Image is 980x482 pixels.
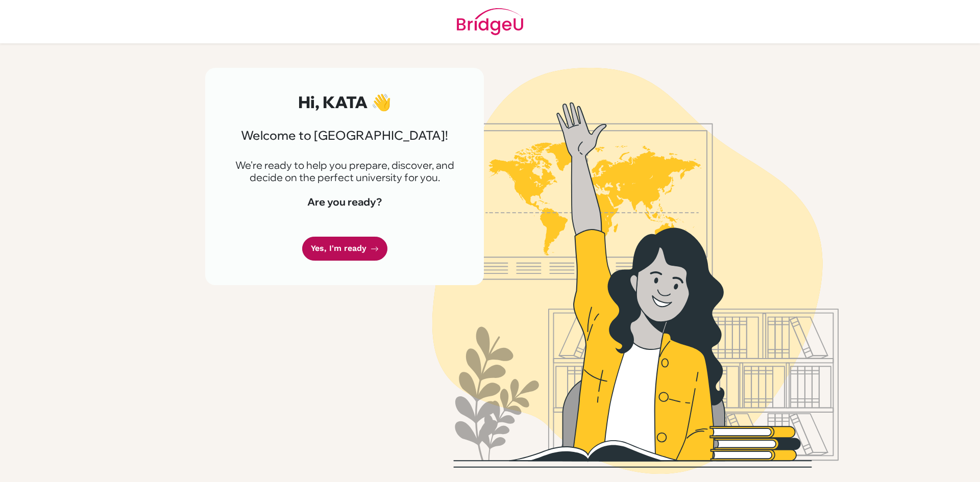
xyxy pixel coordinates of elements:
h2: Hi, KATA 👋 [230,92,459,112]
a: Yes, I'm ready [302,237,387,261]
img: Welcome to Bridge U [345,68,926,474]
h4: Are you ready? [230,196,459,208]
p: We're ready to help you prepare, discover, and decide on the perfect university for you. [230,159,459,184]
h3: Welcome to [GEOGRAPHIC_DATA]! [230,128,459,143]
